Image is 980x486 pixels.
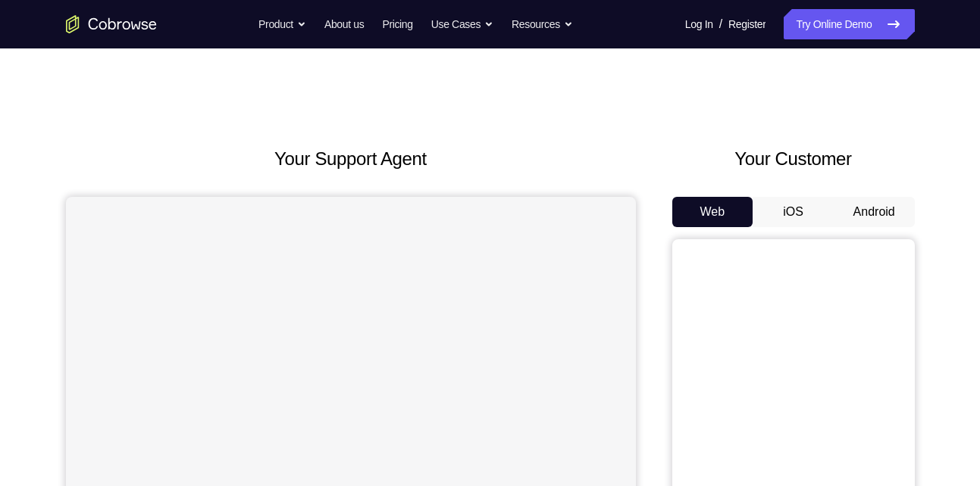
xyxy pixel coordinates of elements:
[66,145,636,173] h2: Your Support Agent
[66,15,157,33] a: Go to the home page
[753,197,834,227] button: iOS
[719,15,722,33] span: /
[431,9,493,39] button: Use Cases
[685,9,713,39] a: Log In
[784,9,914,39] a: Try Online Demo
[258,9,306,39] button: Product
[382,9,412,39] a: Pricing
[728,9,766,39] a: Register
[672,197,753,227] button: Web
[512,9,573,39] button: Resources
[834,197,915,227] button: Android
[672,145,915,173] h2: Your Customer
[324,9,364,39] a: About us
